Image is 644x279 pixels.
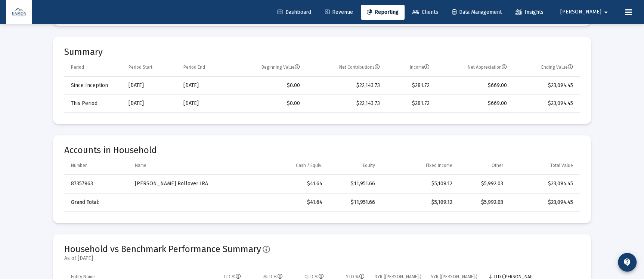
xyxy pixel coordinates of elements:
[71,162,87,168] div: Number
[256,199,322,206] div: $41.64
[339,64,380,70] div: Net Contributions
[71,199,124,206] div: Grand Total:
[367,9,399,15] span: Reporting
[361,5,405,20] a: Reporting
[64,94,123,112] td: This Period
[385,59,435,77] td: Column Income
[435,59,512,77] td: Column Net Appreciation
[183,82,225,89] div: [DATE]
[230,59,305,77] td: Column Beginning Value
[295,162,322,168] div: Cash / Equiv.
[435,94,512,112] td: $669.00
[325,9,353,15] span: Revenue
[64,175,130,193] td: 87357963
[435,77,512,94] td: $669.00
[305,94,385,112] td: $22,143.73
[129,100,173,107] div: [DATE]
[410,64,430,70] div: Income
[230,94,305,112] td: $0.00
[183,100,225,107] div: [DATE]
[251,157,328,175] td: Column Cash / Equiv.
[230,77,305,94] td: $0.00
[623,258,632,267] mat-icon: contact_support
[261,64,300,70] div: Beginning Value
[12,5,27,20] img: Dashboard
[64,77,123,94] td: Since Inception
[64,48,580,56] mat-card-title: Summary
[510,5,549,20] a: Insights
[64,157,130,175] td: Column Number
[512,77,580,94] td: $23,094.45
[327,157,380,175] td: Column Equity
[463,199,503,206] div: $5,992.03
[514,199,573,206] div: $23,094.45
[363,162,375,168] div: Equity
[412,9,438,15] span: Clients
[129,64,152,70] div: Period Start
[385,77,435,94] td: $281.72
[305,77,385,94] td: $22,143.73
[458,157,508,175] td: Column Other
[463,180,503,187] div: $5,992.03
[183,64,205,70] div: Period End
[64,59,580,113] div: Data grid
[130,175,251,193] td: [PERSON_NAME] Rollover IRA
[129,82,173,89] div: [DATE]
[550,162,573,168] div: Total Value
[130,157,251,175] td: Column Name
[541,64,573,70] div: Ending Value
[452,9,502,15] span: Data Management
[332,180,375,187] div: $11,951.66
[305,59,385,77] td: Column Net Contributions
[135,162,146,168] div: Name
[319,5,359,20] a: Revenue
[278,9,311,15] span: Dashboard
[64,146,580,154] mat-card-title: Accounts in Household
[380,157,458,175] td: Column Fixed Income
[272,5,317,20] a: Dashboard
[332,199,375,206] div: $11,951.66
[64,59,123,77] td: Column Period
[515,9,544,15] span: Insights
[601,5,610,20] mat-icon: arrow_drop_down
[512,94,580,112] td: $23,094.45
[256,180,322,187] div: $41.64
[406,5,444,20] a: Clients
[514,180,573,187] div: $23,094.45
[551,4,619,19] button: [PERSON_NAME]
[386,180,452,187] div: $5,109.12
[386,199,452,206] div: $5,109.12
[508,157,580,175] td: Column Total Value
[64,244,261,254] span: Household vs Benchmark Performance Summary
[426,162,452,168] div: Fixed Income
[560,9,601,15] span: [PERSON_NAME]
[512,59,580,77] td: Column Ending Value
[178,59,230,77] td: Column Period End
[64,157,580,212] div: Data grid
[446,5,508,20] a: Data Management
[468,64,507,70] div: Net Appreciation
[123,59,178,77] td: Column Period Start
[71,64,84,70] div: Period
[64,255,270,262] mat-card-subtitle: As of [DATE]
[385,94,435,112] td: $281.72
[492,162,503,168] div: Other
